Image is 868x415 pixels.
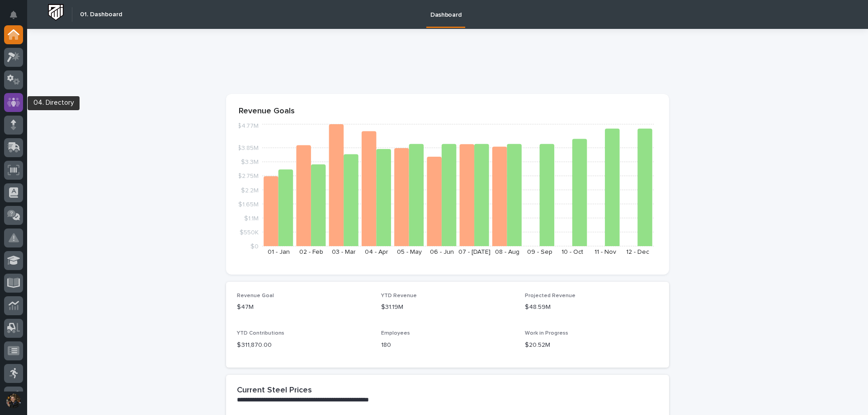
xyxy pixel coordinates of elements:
span: Work in Progress [525,331,568,336]
p: 180 [381,340,514,350]
tspan: $550K [240,229,259,235]
tspan: $1.65M [238,201,259,207]
p: $48.59M [525,303,658,312]
span: Projected Revenue [525,293,576,298]
text: 08 - Aug [495,249,519,255]
span: YTD Revenue [381,293,417,298]
h2: Current Steel Prices [237,386,312,396]
p: $20.52M [525,340,658,350]
text: 06 - Jun [430,249,454,255]
text: 01 - Jan [268,249,290,255]
text: 12 - Dec [626,249,649,255]
tspan: $2.75M [238,173,259,179]
div: Notifications [11,11,23,25]
h2: 01. Dashboard [80,11,122,19]
tspan: $2.2M [241,187,259,193]
tspan: $0 [250,243,259,250]
p: $47M [237,303,370,312]
span: Revenue Goal [237,293,274,298]
p: Revenue Goals [239,107,656,117]
text: 07 - [DATE] [458,249,491,255]
tspan: $4.77M [237,123,259,129]
tspan: $3.85M [237,145,259,151]
p: $ 311,870.00 [237,340,370,350]
p: $31.19M [381,303,514,312]
img: Workspace Logo [47,4,64,21]
text: 02 - Feb [299,249,323,255]
text: 05 - May [397,249,422,255]
button: users-avatar [4,392,23,410]
tspan: $1.1M [244,215,259,221]
tspan: $3.3M [241,159,259,165]
text: 09 - Sep [527,249,552,255]
span: Employees [381,331,410,336]
text: 04 - Apr [365,249,388,255]
span: YTD Contributions [237,331,284,336]
text: 11 - Nov [594,249,616,255]
text: 10 - Oct [561,249,583,255]
text: 03 - Mar [332,249,356,255]
button: Notifications [4,5,23,24]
